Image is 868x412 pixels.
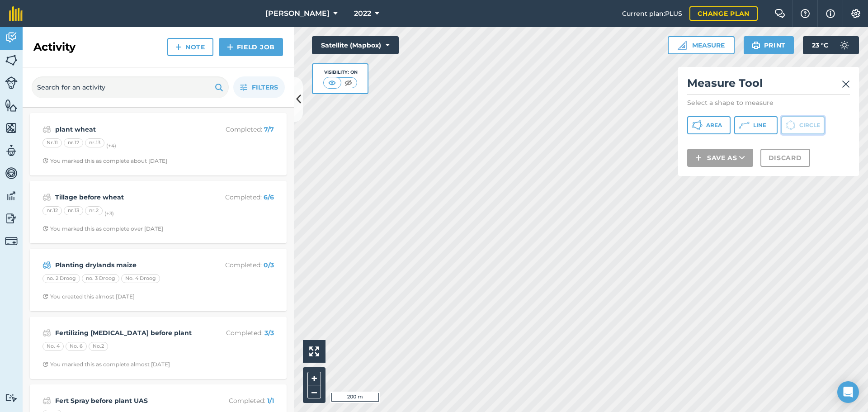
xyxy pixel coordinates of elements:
img: svg+xml;base64,PHN2ZyB4bWxucz0iaHR0cDovL3d3dy53My5vcmcvMjAwMC9zdmciIHdpZHRoPSIxNyIgaGVpZ2h0PSIxNy... [826,8,835,19]
div: no. 2 Droog [42,274,80,283]
img: svg+xml;base64,PHN2ZyB4bWxucz0iaHR0cDovL3d3dy53My5vcmcvMjAwMC9zdmciIHdpZHRoPSIxOSIgaGVpZ2h0PSIyNC... [215,82,223,93]
img: svg+xml;base64,PD94bWwgdmVyc2lvbj0iMS4wIiBlbmNvZGluZz0idXRmLTgiPz4KPCEtLSBHZW5lcmF0b3I6IEFkb2JlIE... [5,235,18,247]
p: Completed : [202,124,274,134]
small: (+ 4 ) [106,142,116,149]
img: svg+xml;base64,PHN2ZyB4bWxucz0iaHR0cDovL3d3dy53My5vcmcvMjAwMC9zdmciIHdpZHRoPSIyMiIgaGVpZ2h0PSIzMC... [842,79,850,90]
div: nr.13 [85,138,104,147]
a: Note [167,38,213,56]
img: svg+xml;base64,PD94bWwgdmVyc2lvbj0iMS4wIiBlbmNvZGluZz0idXRmLTgiPz4KPCEtLSBHZW5lcmF0b3I6IEFkb2JlIE... [835,36,854,54]
img: svg+xml;base64,PHN2ZyB4bWxucz0iaHR0cDovL3d3dy53My5vcmcvMjAwMC9zdmciIHdpZHRoPSIxNCIgaGVpZ2h0PSIyNC... [175,42,182,52]
div: Nr.11 [42,138,62,147]
img: svg+xml;base64,PD94bWwgdmVyc2lvbj0iMS4wIiBlbmNvZGluZz0idXRmLTgiPz4KPCEtLSBHZW5lcmF0b3I6IEFkb2JlIE... [42,192,51,203]
p: Completed : [202,328,274,338]
a: plant wheatCompleted: 7/7Nr.11nr.12nr.13(+4)Clock with arrow pointing clockwiseYou marked this as... [35,118,281,170]
img: svg+xml;base64,PD94bWwgdmVyc2lvbj0iMS4wIiBlbmNvZGluZz0idXRmLTgiPz4KPCEtLSBHZW5lcmF0b3I6IEFkb2JlIE... [42,260,51,270]
img: svg+xml;base64,PHN2ZyB4bWxucz0iaHR0cDovL3d3dy53My5vcmcvMjAwMC9zdmciIHdpZHRoPSIxOSIgaGVpZ2h0PSIyNC... [752,40,760,51]
img: svg+xml;base64,PD94bWwgdmVyc2lvbj0iMS4wIiBlbmNvZGluZz0idXRmLTgiPz4KPCEtLSBHZW5lcmF0b3I6IEFkb2JlIE... [42,124,51,135]
div: nr.13 [64,206,83,215]
img: Two speech bubbles overlapping with the left bubble in the forefront [774,9,785,18]
p: Completed : [202,260,274,270]
input: Search for an activity [32,76,229,98]
div: nr.12 [64,138,83,147]
img: svg+xml;base64,PHN2ZyB4bWxucz0iaHR0cDovL3d3dy53My5vcmcvMjAwMC9zdmciIHdpZHRoPSIxNCIgaGVpZ2h0PSIyNC... [227,42,233,52]
button: Discard [760,149,810,167]
img: fieldmargin Logo [9,6,23,21]
div: no. 3 Droog [82,274,119,283]
span: Line [753,122,766,129]
strong: 1 / 1 [267,397,274,405]
img: svg+xml;base64,PHN2ZyB4bWxucz0iaHR0cDovL3d3dy53My5vcmcvMjAwMC9zdmciIHdpZHRoPSI1NiIgaGVpZ2h0PSI2MC... [5,53,18,67]
button: Area [687,116,731,134]
button: Measure [668,36,735,54]
div: nr.12 [42,206,62,215]
span: [PERSON_NAME] [265,8,330,19]
p: Completed : [202,396,274,406]
strong: Fert Spray before plant UAS [55,396,198,406]
div: No. 4 [42,342,64,351]
img: svg+xml;base64,PD94bWwgdmVyc2lvbj0iMS4wIiBlbmNvZGluZz0idXRmLTgiPz4KPCEtLSBHZW5lcmF0b3I6IEFkb2JlIE... [5,393,18,402]
img: svg+xml;base64,PD94bWwgdmVyc2lvbj0iMS4wIiBlbmNvZGluZz0idXRmLTgiPz4KPCEtLSBHZW5lcmF0b3I6IEFkb2JlIE... [5,212,18,225]
div: No.2 [89,342,108,351]
img: svg+xml;base64,PHN2ZyB4bWxucz0iaHR0cDovL3d3dy53My5vcmcvMjAwMC9zdmciIHdpZHRoPSI1MCIgaGVpZ2h0PSI0MC... [343,78,354,87]
a: Fertilizing [MEDICAL_DATA] before plantCompleted: 3/3No. 4No. 6No.2Clock with arrow pointing cloc... [35,322,281,374]
strong: 0 / 3 [264,261,274,269]
div: You marked this as complete almost [DATE] [42,361,170,368]
strong: 6 / 6 [264,193,274,201]
button: – [307,385,321,398]
div: Open Intercom Messenger [837,381,859,403]
small: (+ 3 ) [104,210,114,217]
img: svg+xml;base64,PD94bWwgdmVyc2lvbj0iMS4wIiBlbmNvZGluZz0idXRmLTgiPz4KPCEtLSBHZW5lcmF0b3I6IEFkb2JlIE... [5,166,18,180]
img: svg+xml;base64,PD94bWwgdmVyc2lvbj0iMS4wIiBlbmNvZGluZz0idXRmLTgiPz4KPCEtLSBHZW5lcmF0b3I6IEFkb2JlIE... [5,76,18,89]
div: You marked this as complete about [DATE] [42,157,167,165]
button: Save as [687,149,753,167]
div: You marked this as complete over [DATE] [42,225,163,232]
strong: plant wheat [55,124,198,134]
img: svg+xml;base64,PD94bWwgdmVyc2lvbj0iMS4wIiBlbmNvZGluZz0idXRmLTgiPz4KPCEtLSBHZW5lcmF0b3I6IEFkb2JlIE... [5,189,18,203]
div: nr.2 [85,206,103,215]
strong: 3 / 3 [264,329,274,337]
strong: 7 / 7 [264,125,274,133]
div: Visibility: On [323,69,358,76]
img: svg+xml;base64,PHN2ZyB4bWxucz0iaHR0cDovL3d3dy53My5vcmcvMjAwMC9zdmciIHdpZHRoPSIxNCIgaGVpZ2h0PSIyNC... [695,152,702,163]
button: 23 °C [803,36,859,54]
img: svg+xml;base64,PD94bWwgdmVyc2lvbj0iMS4wIiBlbmNvZGluZz0idXRmLTgiPz4KPCEtLSBHZW5lcmF0b3I6IEFkb2JlIE... [5,31,18,44]
img: svg+xml;base64,PD94bWwgdmVyc2lvbj0iMS4wIiBlbmNvZGluZz0idXRmLTgiPz4KPCEtLSBHZW5lcmF0b3I6IEFkb2JlIE... [42,395,51,406]
strong: Planting drylands maize [55,260,198,270]
img: Ruler icon [678,41,687,50]
img: Clock with arrow pointing clockwise [42,294,48,299]
a: Change plan [689,6,758,21]
button: Filters [233,76,285,98]
strong: Fertilizing [MEDICAL_DATA] before plant [55,328,198,338]
img: svg+xml;base64,PHN2ZyB4bWxucz0iaHR0cDovL3d3dy53My5vcmcvMjAwMC9zdmciIHdpZHRoPSI1MCIgaGVpZ2h0PSI0MC... [326,78,338,87]
img: Clock with arrow pointing clockwise [42,226,48,232]
button: Circle [781,116,825,134]
img: svg+xml;base64,PHN2ZyB4bWxucz0iaHR0cDovL3d3dy53My5vcmcvMjAwMC9zdmciIHdpZHRoPSI1NiIgaGVpZ2h0PSI2MC... [5,99,18,112]
img: A question mark icon [800,9,811,18]
button: Satellite (Mapbox) [312,36,399,54]
button: Line [734,116,778,134]
h2: Activity [33,40,75,54]
a: Planting drylands maizeCompleted: 0/3no. 2 Droogno. 3 DroogNo. 4 DroogClock with arrow pointing c... [35,254,281,306]
span: 2022 [354,8,371,19]
p: Completed : [202,192,274,202]
span: Circle [799,122,820,129]
a: Tillage before wheatCompleted: 6/6nr.12nr.13nr.2(+3)Clock with arrow pointing clockwiseYou marked... [35,186,281,238]
span: Current plan : PLUS [622,9,682,19]
a: Field Job [219,38,283,56]
img: svg+xml;base64,PD94bWwgdmVyc2lvbj0iMS4wIiBlbmNvZGluZz0idXRmLTgiPz4KPCEtLSBHZW5lcmF0b3I6IEFkb2JlIE... [5,144,18,157]
img: Clock with arrow pointing clockwise [42,158,48,164]
img: svg+xml;base64,PD94bWwgdmVyc2lvbj0iMS4wIiBlbmNvZGluZz0idXRmLTgiPz4KPCEtLSBHZW5lcmF0b3I6IEFkb2JlIE... [42,327,51,338]
span: 23 ° C [812,36,828,54]
div: No. 4 Droog [121,274,160,283]
strong: Tillage before wheat [55,192,198,202]
img: A cog icon [850,9,861,18]
span: Area [706,122,722,129]
div: No. 6 [66,342,87,351]
h2: Measure Tool [687,76,850,95]
img: Clock with arrow pointing clockwise [42,361,48,367]
button: Print [744,36,794,54]
img: svg+xml;base64,PHN2ZyB4bWxucz0iaHR0cDovL3d3dy53My5vcmcvMjAwMC9zdmciIHdpZHRoPSI1NiIgaGVpZ2h0PSI2MC... [5,121,18,135]
img: Four arrows, one pointing top left, one top right, one bottom right and the last bottom left [309,346,319,356]
div: You created this almost [DATE] [42,293,135,300]
p: Select a shape to measure [687,98,850,107]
